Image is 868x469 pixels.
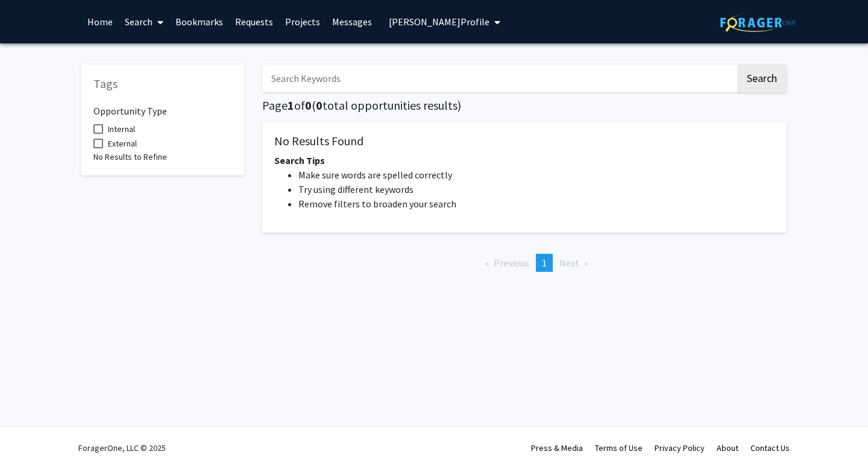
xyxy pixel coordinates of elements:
[274,134,775,148] h5: No Results Found
[559,257,579,269] span: Next
[316,98,322,113] span: 0
[305,98,312,113] span: 0
[262,98,787,113] h5: Page of ( total opportunities results)
[274,154,325,166] span: Search Tips
[108,136,137,151] span: External
[78,427,166,469] div: ForagerOne, LLC © 2025
[326,1,378,43] a: Messages
[389,16,489,28] span: [PERSON_NAME] Profile
[93,77,232,91] h5: Tags
[279,1,326,43] a: Projects
[655,442,705,453] a: Privacy Policy
[229,1,279,43] a: Requests
[737,65,787,92] button: Search
[720,13,796,32] img: ForagerOne Logo
[81,1,119,43] a: Home
[750,442,790,453] a: Contact Us
[298,168,775,182] li: Make sure words are spelled correctly
[108,122,135,136] span: Internal
[494,257,529,269] span: Previous
[298,182,775,197] li: Try using different keywords
[288,98,294,113] span: 1
[531,442,583,453] a: Press & Media
[93,151,167,162] span: No Results to Refine
[298,197,775,211] li: Remove filters to broaden your search
[169,1,229,43] a: Bookmarks
[542,257,547,269] span: 1
[119,1,169,43] a: Search
[595,442,643,453] a: Terms of Use
[717,442,738,453] a: About
[93,96,232,117] h6: Opportunity Type
[262,65,735,92] input: Search Keywords
[262,254,787,272] ul: Pagination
